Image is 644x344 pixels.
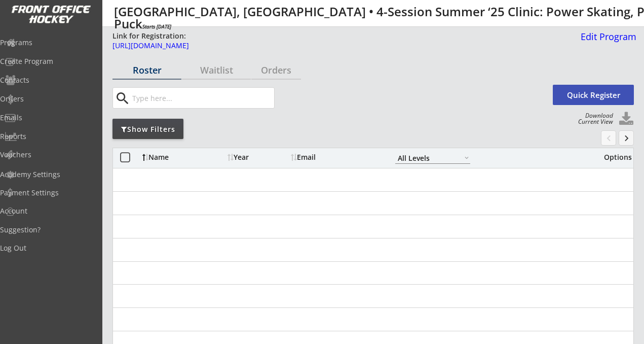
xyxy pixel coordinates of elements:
[142,154,225,161] div: Name
[112,65,181,75] div: Roster
[577,32,636,41] div: Edit Program
[596,154,632,161] div: Options
[251,65,301,75] div: Orders
[619,130,634,146] button: keyboard_arrow_right
[112,42,574,49] div: [URL][DOMAIN_NAME]
[228,154,288,161] div: Year
[619,112,634,127] button: Click to download full roster. Your browser settings may try to block it, check your security set...
[130,88,274,108] input: Type here...
[573,113,613,125] div: Download Current View
[114,90,131,107] button: search
[112,124,183,134] div: Show Filters
[142,23,171,30] em: Starts [DATE]
[291,154,382,161] div: Email
[182,65,251,75] div: Waitlist
[601,130,616,146] button: chevron_left
[577,32,636,50] a: Edit Program
[112,31,187,41] div: Link for Registration:
[112,42,574,55] a: [URL][DOMAIN_NAME]
[553,85,634,105] button: Quick Register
